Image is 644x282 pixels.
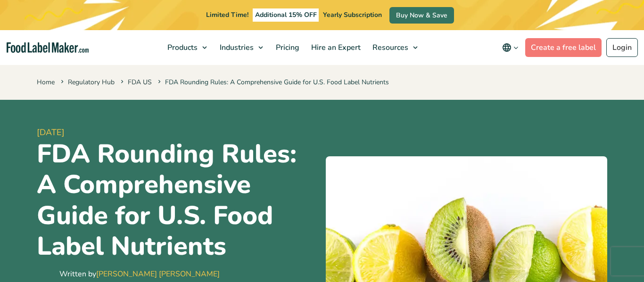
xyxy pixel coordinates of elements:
[217,42,255,53] span: Industries
[162,30,212,65] a: Products
[253,8,319,22] span: Additional 15% OFF
[606,38,638,57] a: Login
[214,30,268,65] a: Industries
[389,7,454,24] a: Buy Now & Save
[68,78,115,87] a: Regulatory Hub
[370,42,409,53] span: Resources
[323,10,382,19] span: Yearly Subscription
[37,139,318,262] h1: FDA Rounding Rules: A Comprehensive Guide for U.S. Food Label Nutrients
[37,126,318,139] span: [DATE]
[525,38,602,57] a: Create a free label
[305,30,364,65] a: Hire an Expert
[156,78,389,87] span: FDA Rounding Rules: A Comprehensive Guide for U.S. Food Label Nutrients
[96,269,220,279] a: [PERSON_NAME] [PERSON_NAME]
[273,42,300,53] span: Pricing
[308,42,362,53] span: Hire an Expert
[59,268,220,280] div: Written by
[165,42,198,53] span: Products
[270,30,303,65] a: Pricing
[367,30,422,65] a: Resources
[37,78,55,87] a: Home
[206,10,248,19] span: Limited Time!
[128,78,152,87] a: FDA US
